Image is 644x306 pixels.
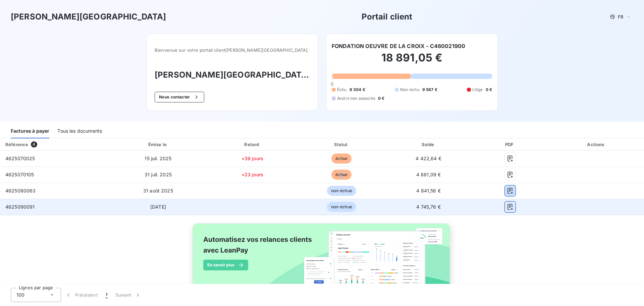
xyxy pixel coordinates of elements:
span: +39 jours [241,156,263,161]
h3: [PERSON_NAME][GEOGRAPHIC_DATA] [155,69,310,81]
span: 4 841,56 € [416,188,441,193]
span: 100 [16,292,24,298]
span: Non-échu [400,87,420,93]
h6: FONDATION OEUVRE DE LA CROIX - C460021900 [332,42,465,50]
span: 0 [331,81,333,87]
span: non-échue [327,186,356,196]
div: Référence [5,142,28,147]
div: Factures à payer [11,124,49,138]
button: Précédent [61,288,102,302]
span: 4625090091 [5,204,35,210]
h3: [PERSON_NAME][GEOGRAPHIC_DATA] [11,11,166,23]
span: [DATE] [150,204,166,210]
img: banner [186,219,458,302]
span: échue [331,170,352,180]
span: 4 [31,141,37,147]
h3: Portail client [362,11,413,23]
span: 4 745,76 € [416,204,441,210]
span: 4 422,64 € [416,156,441,161]
span: échue [331,154,352,164]
span: FR [618,14,623,19]
span: 1 [106,292,107,298]
div: Émise le [110,141,206,148]
span: non-échue [327,202,356,212]
span: Avoirs non associés [337,95,375,101]
span: 9 587 € [422,87,437,93]
button: 1 [102,288,111,302]
span: 9 304 € [350,87,365,93]
span: 31 juil. 2025 [145,172,172,177]
span: 0 € [378,95,384,101]
span: Échu [337,87,347,93]
span: 0 € [486,87,492,93]
span: 4625070105 [5,172,34,177]
button: Suivant [111,288,145,302]
span: 4625080063 [5,188,36,193]
span: 4625070025 [5,156,35,161]
div: PDF [473,141,547,148]
div: Solde [387,141,470,148]
span: 31 août 2025 [143,188,173,193]
span: 15 juil. 2025 [145,156,171,161]
h2: 18 891,05 € [332,51,492,71]
div: Retard [209,141,296,148]
div: Actions [550,141,643,148]
span: Litige [472,87,483,93]
button: Nous contacter [155,92,204,102]
div: Tous les documents [57,124,102,138]
span: 4 881,09 € [416,172,441,177]
span: Bienvenue sur votre portail client [PERSON_NAME][GEOGRAPHIC_DATA] . [155,47,310,53]
div: Statut [299,141,384,148]
span: +23 jours [241,172,263,177]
